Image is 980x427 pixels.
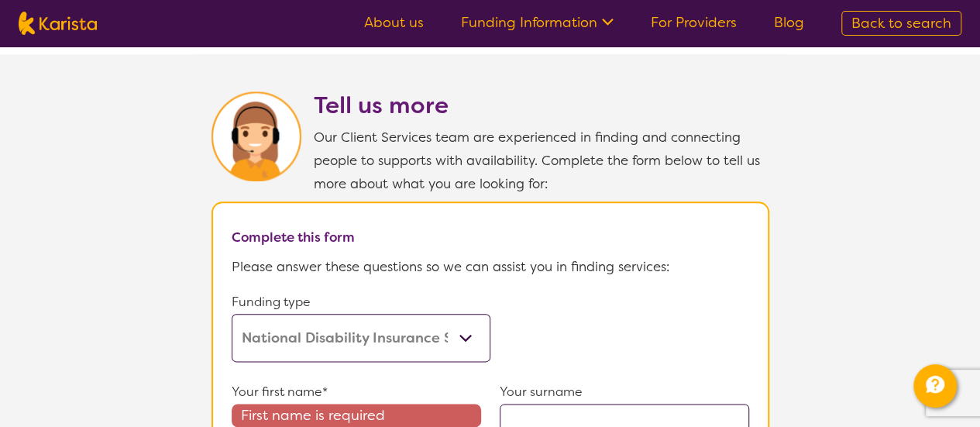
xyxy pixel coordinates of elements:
[774,13,804,32] a: Blog
[232,404,481,427] span: First name is required
[232,229,355,246] b: Complete this form
[913,364,957,408] button: Channel Menu
[232,381,481,404] p: Your first name*
[851,14,951,33] span: Back to search
[19,12,97,35] img: Karista logo
[232,255,749,278] p: Please answer these questions so we can assist you in finding services:
[461,13,614,32] a: Funding Information
[314,91,769,119] h2: Tell us more
[364,13,424,32] a: About us
[232,291,490,314] p: Funding type
[841,11,961,36] a: Back to search
[211,91,301,181] img: Karista Client Service
[651,13,737,32] a: For Providers
[500,381,749,404] p: Your surname
[314,126,769,195] p: Our Client Services team are experienced in finding and connecting people to supports with availa...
